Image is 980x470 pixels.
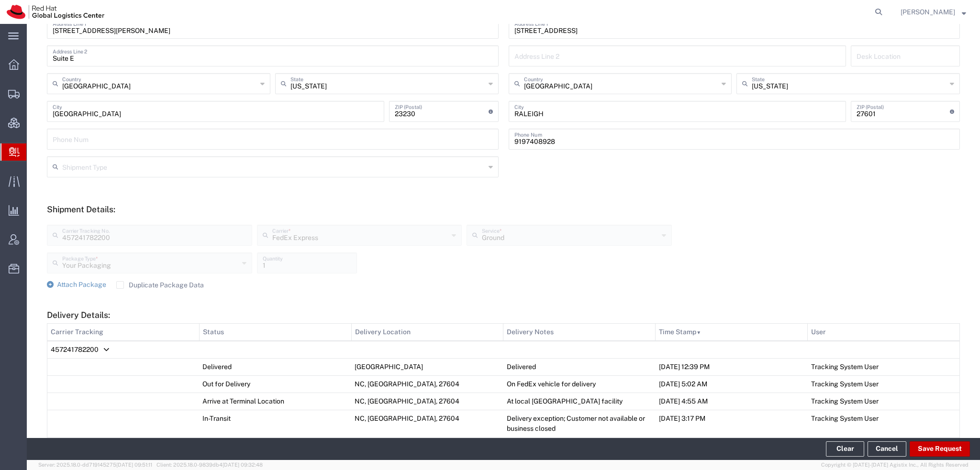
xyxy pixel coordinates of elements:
[503,393,656,410] td: At local [GEOGRAPHIC_DATA] facility
[47,310,960,320] h5: Delivery Details:
[900,6,967,18] button: [PERSON_NAME]
[656,393,808,410] td: [DATE] 4:55 AM
[808,358,960,375] td: Tracking System User
[57,281,106,288] span: Attach Package
[351,358,503,375] td: [GEOGRAPHIC_DATA]
[199,323,351,341] th: Status
[910,441,970,457] button: Save Request
[351,393,503,410] td: NC, [GEOGRAPHIC_DATA], 27604
[223,462,263,468] span: [DATE] 09:32:48
[199,393,351,410] td: Arrive at Terminal Location
[503,358,656,375] td: Delivered
[656,358,808,375] td: [DATE] 12:39 PM
[868,441,906,457] a: Cancel
[821,461,969,469] span: Copyright © [DATE]-[DATE] Agistix Inc., All Rights Reserved
[656,410,808,437] td: [DATE] 3:17 PM
[808,375,960,393] td: Tracking System User
[199,375,351,393] td: Out for Delivery
[808,323,960,341] th: User
[116,281,204,289] label: Duplicate Package Data
[47,323,200,341] th: Carrier Tracking
[51,346,99,353] span: 457241782200
[351,410,503,437] td: NC, [GEOGRAPHIC_DATA], 27604
[156,462,263,468] span: Client: 2025.18.0-9839db4
[656,437,808,454] td: [DATE] 5:56 AM
[38,462,152,468] span: Server: 2025.18.0-dd719145275
[47,204,960,214] h5: Shipment Details:
[808,410,960,437] td: Tracking System User
[808,393,960,410] td: Tracking System User
[503,437,656,454] td: On FedEx vehicle for delivery
[503,410,656,437] td: Delivery exception; Customer not available or business closed
[901,7,955,17] span: Kirk Newcross
[7,5,104,19] img: logo
[656,323,808,341] th: Time Stamp
[351,437,503,454] td: NC, [GEOGRAPHIC_DATA], 27604
[503,375,656,393] td: On FedEx vehicle for delivery
[116,462,152,468] span: [DATE] 09:51:11
[808,437,960,454] td: Tracking System User
[199,358,351,375] td: Delivered
[199,410,351,437] td: In-Transit
[826,441,864,457] button: Clear
[351,323,503,341] th: Delivery Location
[656,375,808,393] td: [DATE] 5:02 AM
[199,437,351,454] td: Out for Delivery
[351,375,503,393] td: NC, [GEOGRAPHIC_DATA], 27604
[503,323,656,341] th: Delivery Notes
